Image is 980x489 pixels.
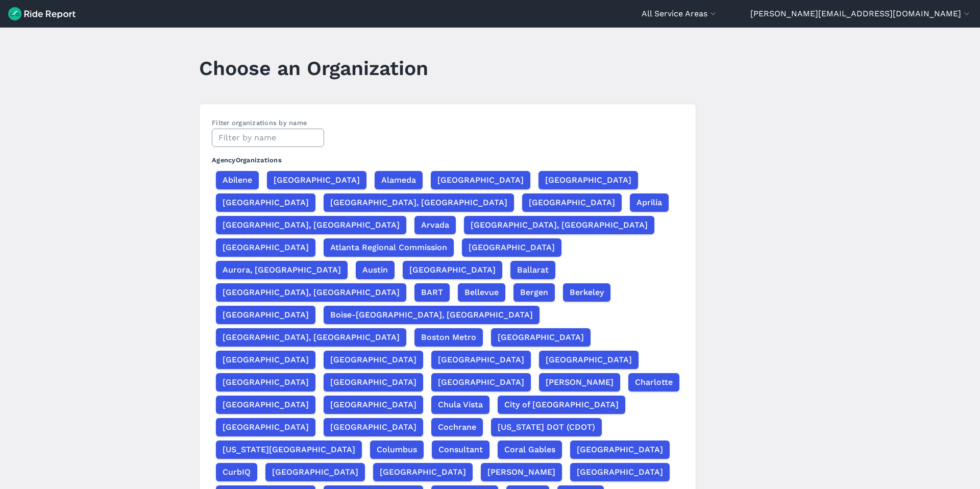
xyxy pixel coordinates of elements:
[216,351,315,369] button: [GEOGRAPHIC_DATA]
[324,351,423,369] button: [GEOGRAPHIC_DATA]
[636,197,662,209] span: Aprilia
[324,418,423,436] button: [GEOGRAPHIC_DATA]
[546,376,614,388] span: [PERSON_NAME]
[438,354,524,366] span: [GEOGRAPHIC_DATA]
[431,396,489,414] button: Chula Vista
[380,466,466,478] span: [GEOGRAPHIC_DATA]
[330,421,416,433] span: [GEOGRAPHIC_DATA]
[324,373,423,392] button: [GEOGRAPHIC_DATA]
[274,174,360,186] span: [GEOGRAPHIC_DATA]
[431,351,531,369] button: [GEOGRAPHIC_DATA]
[216,216,406,234] button: [GEOGRAPHIC_DATA], [GEOGRAPHIC_DATA]
[324,193,514,212] button: [GEOGRAPHIC_DATA], [GEOGRAPHIC_DATA]
[265,463,365,481] button: [GEOGRAPHIC_DATA]
[212,119,307,127] label: Filter organizations by name
[414,328,483,347] button: Boston Metro
[8,7,76,20] img: Ride Report
[223,264,341,276] span: Aurora, [GEOGRAPHIC_DATA]
[437,174,524,186] span: [GEOGRAPHIC_DATA]
[324,306,540,324] button: Boise-[GEOGRAPHIC_DATA], [GEOGRAPHIC_DATA]
[267,171,366,189] button: [GEOGRAPHIC_DATA]
[563,283,610,302] button: Berkeley
[223,197,309,209] span: [GEOGRAPHIC_DATA]
[216,261,348,279] button: Aurora, [GEOGRAPHIC_DATA]
[216,306,315,324] button: [GEOGRAPHIC_DATA]
[223,376,309,388] span: [GEOGRAPHIC_DATA]
[216,193,315,212] button: [GEOGRAPHIC_DATA]
[212,147,683,169] h3: Agency Organizations
[216,373,315,392] button: [GEOGRAPHIC_DATA]
[498,331,584,344] span: [GEOGRAPHIC_DATA]
[223,421,309,433] span: [GEOGRAPHIC_DATA]
[498,396,625,414] button: City of [GEOGRAPHIC_DATA]
[464,216,654,234] button: [GEOGRAPHIC_DATA], [GEOGRAPHIC_DATA]
[381,174,416,186] span: Alameda
[373,463,473,481] button: [GEOGRAPHIC_DATA]
[520,286,548,299] span: Bergen
[216,396,315,414] button: [GEOGRAPHIC_DATA]
[539,351,639,369] button: [GEOGRAPHIC_DATA]
[414,283,450,302] button: BART
[471,219,648,231] span: [GEOGRAPHIC_DATA], [GEOGRAPHIC_DATA]
[481,463,562,481] button: [PERSON_NAME]
[223,286,400,299] span: [GEOGRAPHIC_DATA], [GEOGRAPHIC_DATA]
[216,328,406,347] button: [GEOGRAPHIC_DATA], [GEOGRAPHIC_DATA]
[330,309,533,321] span: Boise-[GEOGRAPHIC_DATA], [GEOGRAPHIC_DATA]
[362,264,388,276] span: Austin
[223,174,252,186] span: Abilene
[570,463,670,481] button: [GEOGRAPHIC_DATA]
[545,174,631,186] span: [GEOGRAPHIC_DATA]
[324,396,423,414] button: [GEOGRAPHIC_DATA]
[223,466,251,478] span: CurbIQ
[487,466,555,478] span: [PERSON_NAME]
[438,444,483,456] span: Consultant
[223,219,400,231] span: [GEOGRAPHIC_DATA], [GEOGRAPHIC_DATA]
[630,193,669,212] button: Aprilia
[464,286,499,299] span: Bellevue
[431,418,483,436] button: Cochrane
[414,216,456,234] button: Arvada
[438,421,476,433] span: Cochrane
[438,399,483,411] span: Chula Vista
[330,376,416,388] span: [GEOGRAPHIC_DATA]
[504,444,555,456] span: Coral Gables
[212,129,324,147] input: Filter by name
[529,197,615,209] span: [GEOGRAPHIC_DATA]
[199,54,428,82] h1: Choose an Organization
[570,286,604,299] span: Berkeley
[438,376,524,388] span: [GEOGRAPHIC_DATA]
[546,354,632,366] span: [GEOGRAPHIC_DATA]
[356,261,395,279] button: Austin
[324,238,454,257] button: Atlanta Regional Commission
[403,261,502,279] button: [GEOGRAPHIC_DATA]
[498,421,595,433] span: [US_STATE] DOT (CDOT)
[216,418,315,436] button: [GEOGRAPHIC_DATA]
[642,8,718,20] button: All Service Areas
[570,441,670,459] button: [GEOGRAPHIC_DATA]
[216,283,406,302] button: [GEOGRAPHIC_DATA], [GEOGRAPHIC_DATA]
[517,264,549,276] span: Ballarat
[491,328,591,347] button: [GEOGRAPHIC_DATA]
[223,444,355,456] span: [US_STATE][GEOGRAPHIC_DATA]
[498,441,562,459] button: Coral Gables
[458,283,505,302] button: Bellevue
[577,444,663,456] span: [GEOGRAPHIC_DATA]
[223,331,400,344] span: [GEOGRAPHIC_DATA], [GEOGRAPHIC_DATA]
[216,441,362,459] button: [US_STATE][GEOGRAPHIC_DATA]
[635,376,673,388] span: Charlotte
[469,241,555,254] span: [GEOGRAPHIC_DATA]
[462,238,561,257] button: [GEOGRAPHIC_DATA]
[513,283,555,302] button: Bergen
[522,193,622,212] button: [GEOGRAPHIC_DATA]
[750,8,972,20] button: [PERSON_NAME][EMAIL_ADDRESS][DOMAIN_NAME]
[330,197,507,209] span: [GEOGRAPHIC_DATA], [GEOGRAPHIC_DATA]
[421,331,476,344] span: Boston Metro
[409,264,496,276] span: [GEOGRAPHIC_DATA]
[272,466,358,478] span: [GEOGRAPHIC_DATA]
[538,171,638,189] button: [GEOGRAPHIC_DATA]
[421,219,449,231] span: Arvada
[223,399,309,411] span: [GEOGRAPHIC_DATA]
[431,171,530,189] button: [GEOGRAPHIC_DATA]
[223,241,309,254] span: [GEOGRAPHIC_DATA]
[330,399,416,411] span: [GEOGRAPHIC_DATA]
